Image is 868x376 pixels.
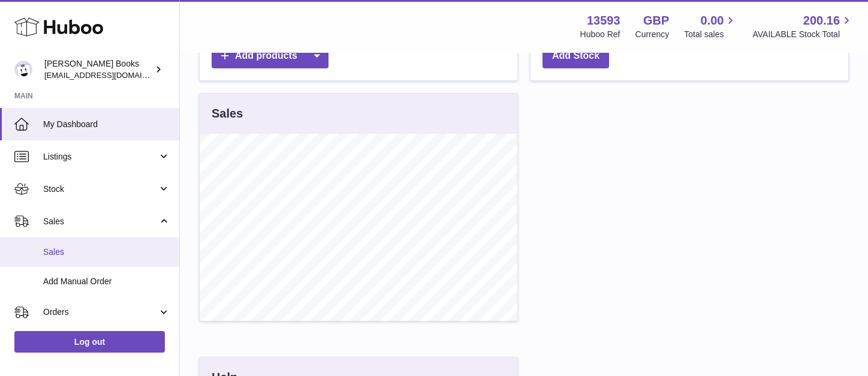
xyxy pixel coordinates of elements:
h3: Sales [212,106,243,122]
span: Sales [43,246,170,258]
img: info@troybooks.co.uk [14,61,32,79]
span: Add Manual Order [43,276,170,287]
span: My Dashboard [43,119,170,130]
span: 200.16 [803,13,840,29]
a: Log out [14,331,165,353]
span: [EMAIL_ADDRESS][DOMAIN_NAME] [44,70,176,80]
a: Add Stock [542,44,609,68]
span: Orders [43,306,158,318]
a: 200.16 AVAILABLE Stock Total [752,13,854,40]
div: Huboo Ref [580,29,620,40]
a: Add products [212,44,328,68]
strong: GBP [643,13,669,29]
span: AVAILABLE Stock Total [752,29,854,40]
span: Sales [43,216,158,227]
span: Total sales [684,29,737,40]
span: Stock [43,184,158,195]
strong: 13593 [587,13,620,29]
span: 0.00 [701,13,724,29]
a: 0.00 Total sales [684,13,737,40]
div: Currency [635,29,670,40]
div: [PERSON_NAME] Books [44,58,152,81]
span: Listings [43,151,158,163]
